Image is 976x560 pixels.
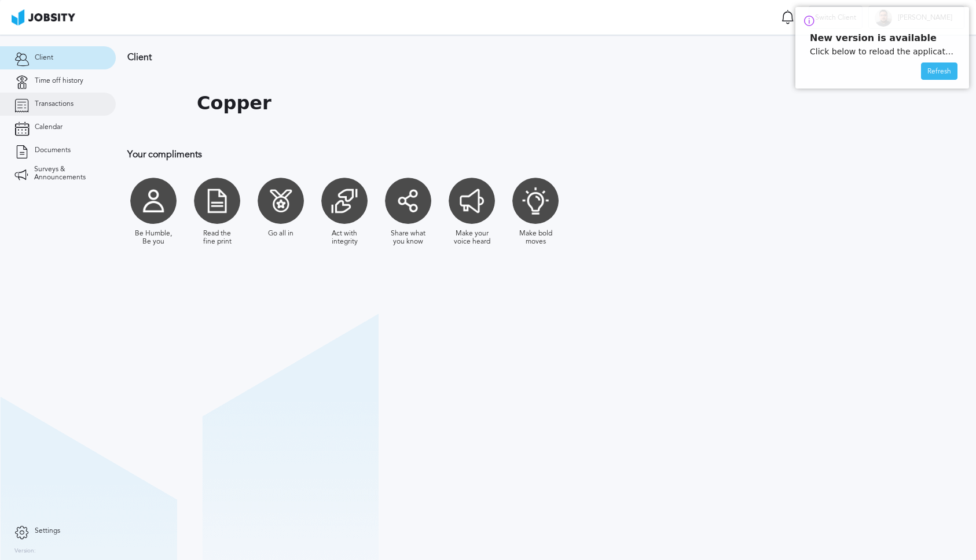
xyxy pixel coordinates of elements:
div: Go all in [268,230,293,238]
div: Be Humble, Be you [133,230,174,246]
div: Make your voice heard [452,230,492,246]
div: Read the fine print [197,230,237,246]
span: Transactions [35,100,74,108]
button: Switch Client [809,6,863,29]
div: Act with integrity [324,230,365,246]
h3: Client [127,52,755,62]
p: Click below to reload the application [810,47,955,56]
div: Share what you know [388,230,428,246]
div: Make bold moves [515,230,556,246]
button: Refresh [921,62,957,80]
div: Refresh [922,63,957,80]
img: ab4bad089aa723f57921c736e9817d99.png [12,9,75,25]
span: Surveys & Announcements [34,165,101,182]
h3: Your compliments [127,149,755,160]
span: Documents [35,146,71,154]
span: Client [35,54,53,62]
button: A[PERSON_NAME] [868,6,964,29]
span: Time off history [35,77,83,85]
span: Settings [35,527,60,535]
div: Switch Client [809,6,862,30]
label: Version: [14,548,36,555]
span: Calendar [35,123,63,131]
h1: Copper [197,93,271,114]
p: New version is available [810,33,955,43]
